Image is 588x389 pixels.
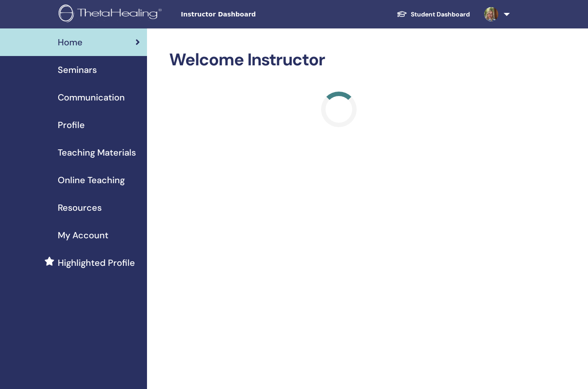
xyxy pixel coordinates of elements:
span: Online Teaching [58,173,125,187]
span: My Account [58,229,108,242]
img: default.jpg [484,7,498,21]
h2: Welcome Instructor [169,50,508,70]
span: Teaching Materials [58,146,136,159]
a: Student Dashboard [389,6,477,23]
span: Home [58,36,83,49]
span: Resources [58,201,102,214]
span: Seminars [58,63,97,76]
span: Profile [58,118,85,132]
span: Highlighted Profile [58,256,135,269]
span: Communication [58,91,125,104]
img: graduation-cap-white.svg [397,10,407,18]
img: logo.png [59,4,165,24]
span: Instructor Dashboard [181,10,314,19]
